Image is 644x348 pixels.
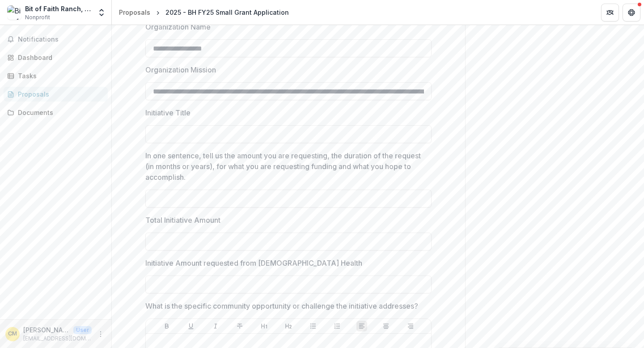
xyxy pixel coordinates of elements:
p: User [73,326,92,334]
div: Bit of Faith Ranch, Inc. [25,4,92,13]
span: Nonprofit [25,13,50,21]
div: Documents [18,108,101,117]
p: Initiative Title [145,107,191,118]
button: Open entity switcher [95,4,108,21]
button: Strike [234,321,245,331]
p: In one sentence, tell us the amount you are requesting, the duration of the request (in months or... [145,150,426,182]
nav: breadcrumb [115,6,292,19]
button: Underline [186,321,196,331]
img: Bit of Faith Ranch, Inc. [7,5,21,20]
div: 2025 - BH FY25 Small Grant Application [165,8,289,17]
a: Proposals [4,87,108,102]
a: Documents [4,105,108,120]
button: Align Center [381,321,391,331]
button: Align Right [405,321,416,331]
button: Align Left [356,321,367,331]
p: Organization Name [145,21,211,32]
a: Proposals [115,6,154,19]
div: Tasks [18,71,101,81]
a: Tasks [4,68,108,83]
button: Bold [161,321,172,331]
p: Organization Mission [145,64,216,75]
a: Dashboard [4,50,108,65]
button: Notifications [4,32,108,47]
button: More [95,329,106,340]
button: Partners [601,4,619,21]
p: [EMAIL_ADDRESS][DOMAIN_NAME] [23,335,92,343]
button: Bullet List [308,321,318,331]
p: [PERSON_NAME] [23,325,70,335]
div: Dashboard [18,53,101,62]
button: Heading 1 [259,321,270,331]
button: Heading 2 [283,321,294,331]
p: Total Initiative Amount [145,215,220,225]
div: Proposals [18,89,101,99]
p: Initiative Amount requested from [DEMOGRAPHIC_DATA] Health [145,258,362,268]
button: Italicize [210,321,221,331]
button: Get Help [623,4,640,21]
p: What is the specific community opportunity or challenge the initiative addresses? [145,301,418,311]
div: Cari McGowan [8,331,17,337]
button: Ordered List [332,321,343,331]
div: Proposals [119,8,150,17]
span: Notifications [18,36,104,43]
